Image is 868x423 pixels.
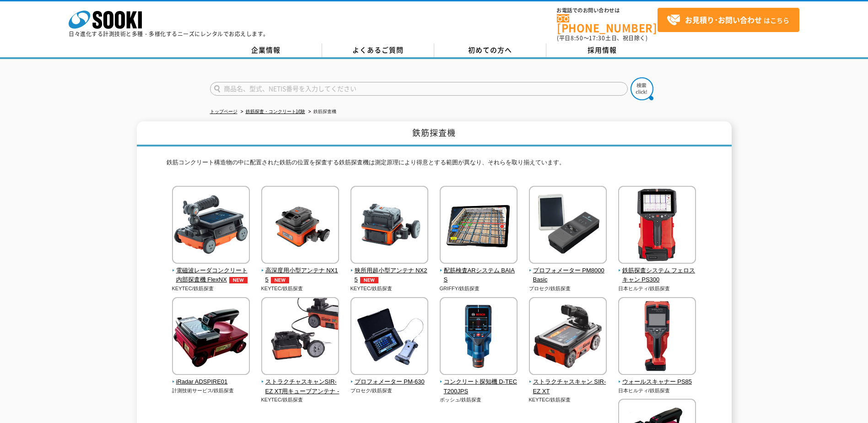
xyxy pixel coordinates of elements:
a: トップページ [210,109,237,114]
a: 狭所用超小型アンテナ NX25NEW [350,257,429,285]
a: 企業情報 [210,43,322,57]
p: 日本ヒルティ/鉄筋探査 [618,285,696,293]
p: プロセク/鉄筋探査 [350,387,429,395]
a: よくあるご質問 [322,43,434,57]
a: 電磁波レーダコンクリート内部探査機 FlexNXNEW [172,257,250,285]
img: プロフォメーター PM-630 [350,297,428,377]
img: 配筋検査ARシステム BAIAS [440,186,518,266]
a: コンクリート探知機 D-TECT200JPS [440,369,518,396]
h1: 鉄筋探査機 [137,121,732,146]
span: ストラクチャスキャン SIR-EZ XT [529,377,607,396]
span: お電話でのお問い合わせは [557,8,658,13]
p: KEYTEC/鉄筋探査 [172,285,250,293]
img: NEW [269,277,291,283]
span: 8:50 [571,34,583,42]
span: ウォールスキャナー PS85 [618,377,696,387]
span: 電磁波レーダコンクリート内部探査機 FlexNX [172,266,250,285]
img: btn_search.png [631,77,653,100]
span: プロフォメーター PM-630 [350,377,429,387]
span: 17:30 [589,34,605,42]
img: 狭所用超小型アンテナ NX25 [350,186,428,266]
p: 日々進化する計測技術と多種・多様化するニーズにレンタルでお応えします。 [69,31,269,37]
img: ストラクチャスキャン SIR-EZ XT [529,297,607,377]
img: ウォールスキャナー PS85 [618,297,696,377]
span: 狭所用超小型アンテナ NX25 [350,266,429,285]
a: プロフォメーター PM8000Basic [529,257,607,285]
input: 商品名、型式、NETIS番号を入力してください [210,82,628,96]
span: 配筋検査ARシステム BAIAS [440,266,518,285]
span: 高深度用小型アンテナ NX15 [261,266,340,285]
span: 鉄筋探査システム フェロスキャン PS300 [618,266,696,285]
a: 高深度用小型アンテナ NX15NEW [261,257,340,285]
p: KEYTEC/鉄筋探査 [261,285,340,293]
a: 鉄筋探査・コンクリート試験 [246,109,305,114]
a: プロフォメーター PM-630 [350,369,429,387]
a: iRadar ADSPIRE01 [172,369,250,387]
p: 計測技術サービス/鉄筋探査 [172,387,250,395]
img: 高深度用小型アンテナ NX15 [261,186,339,266]
a: ウォールスキャナー PS85 [618,369,696,387]
img: 鉄筋探査システム フェロスキャン PS300 [618,186,696,266]
p: 鉄筋コンクリート構造物の中に配置された鉄筋の位置を探査する鉄筋探査機は測定原理により得意とする範囲が異なり、それらを取り揃えています。 [167,158,702,172]
a: ストラクチャスキャンSIR-EZ XT用キューブアンテナ - [261,369,340,396]
p: KEYTEC/鉄筋探査 [261,396,340,404]
img: NEW [227,277,250,283]
p: KEYTEC/鉄筋探査 [350,285,429,293]
img: プロフォメーター PM8000Basic [529,186,607,266]
span: 初めての方へ [468,45,512,55]
a: 採用情報 [546,43,658,57]
img: 電磁波レーダコンクリート内部探査機 FlexNX [172,186,250,266]
a: 鉄筋探査システム フェロスキャン PS300 [618,257,696,285]
span: コンクリート探知機 D-TECT200JPS [440,377,518,396]
li: 鉄筋探査機 [307,107,336,117]
span: ストラクチャスキャンSIR-EZ XT用キューブアンテナ - [261,377,340,396]
p: プロセク/鉄筋探査 [529,285,607,293]
img: NEW [358,277,381,283]
a: お見積り･お問い合わせはこちら [658,8,799,32]
a: 初めての方へ [434,43,546,57]
img: コンクリート探知機 D-TECT200JPS [440,297,518,377]
span: (平日 ～ 土日、祝日除く) [557,34,647,42]
p: KEYTEC/鉄筋探査 [529,396,607,404]
img: iRadar ADSPIRE01 [172,297,250,377]
span: プロフォメーター PM8000Basic [529,266,607,285]
img: ストラクチャスキャンSIR-EZ XT用キューブアンテナ - [261,297,339,377]
a: [PHONE_NUMBER] [557,14,658,33]
strong: お見積り･お問い合わせ [685,14,762,25]
p: 日本ヒルティ/鉄筋探査 [618,387,696,395]
span: はこちら [667,13,789,27]
a: 配筋検査ARシステム BAIAS [440,257,518,285]
p: ボッシュ/鉄筋探査 [440,396,518,404]
span: iRadar ADSPIRE01 [172,377,250,387]
p: GRIFFY/鉄筋探査 [440,285,518,293]
a: ストラクチャスキャン SIR-EZ XT [529,369,607,396]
